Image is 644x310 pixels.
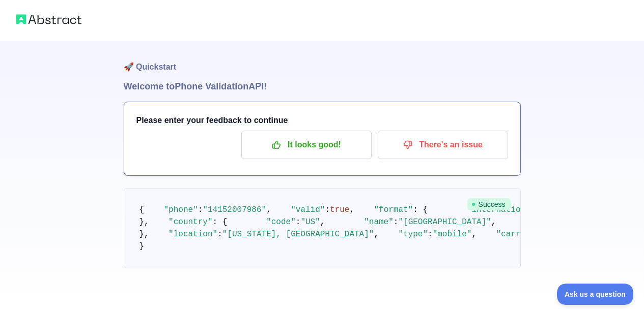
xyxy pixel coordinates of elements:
span: "name" [364,218,394,227]
button: It looks good! [241,131,372,159]
span: : [296,218,301,227]
p: There's an issue [385,136,500,153]
span: "type" [398,230,428,239]
span: "location" [169,230,217,239]
span: , [349,205,354,214]
span: "[US_STATE], [GEOGRAPHIC_DATA]" [222,230,374,239]
span: : [428,230,433,239]
span: "format" [374,205,413,214]
span: "phone" [164,205,198,214]
span: , [266,205,271,214]
span: "international" [467,205,540,214]
span: "[GEOGRAPHIC_DATA]" [398,218,491,227]
span: "US" [300,218,320,227]
span: : { [213,218,228,227]
span: "mobile" [433,230,472,239]
span: , [374,230,379,239]
span: : { [413,205,428,214]
h1: 🚀 Quickstart [124,41,521,79]
span: "country" [169,218,212,227]
button: There's an issue [378,131,508,159]
span: { [139,205,145,214]
span: "14152007986" [203,205,266,214]
iframe: Toggle Customer Support [557,284,634,305]
span: : [394,218,399,227]
span: "code" [266,218,296,227]
h1: Welcome to Phone Validation API! [124,79,521,94]
span: : [217,230,222,239]
h3: Please enter your feedback to continue [136,114,508,127]
span: , [320,218,325,227]
span: : [198,205,203,214]
span: "carrier" [496,230,540,239]
span: true [330,205,349,214]
span: Success [467,198,511,210]
span: , [471,230,477,239]
span: "valid" [291,205,325,214]
span: , [491,218,496,227]
span: : [325,205,330,214]
p: It looks good! [249,136,364,153]
img: Abstract logo [16,12,81,26]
